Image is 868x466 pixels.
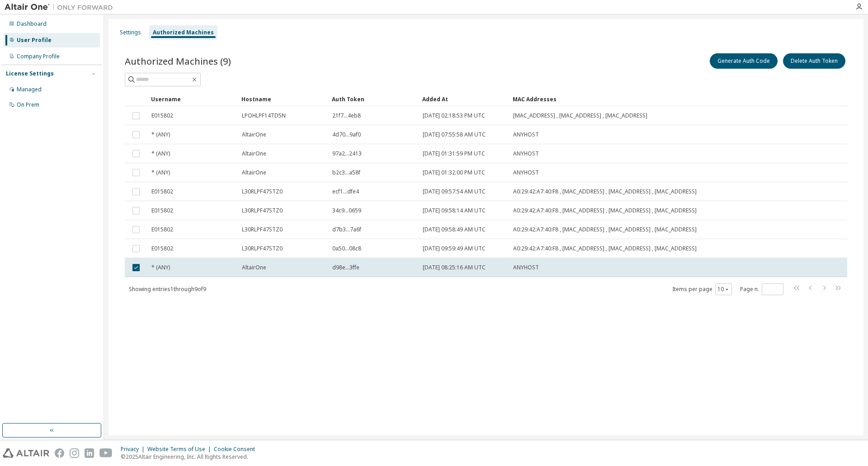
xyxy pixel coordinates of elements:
[423,207,486,214] span: [DATE] 09:58:14 AM UTC
[710,53,778,69] button: Generate Auth Code
[151,169,170,176] span: * (ANY)
[423,245,486,252] span: [DATE] 09:59:49 AM UTC
[740,283,783,295] span: Page n.
[151,226,173,233] span: E015802
[214,446,260,453] div: Cookie Consent
[242,131,266,138] span: AltairOne
[242,188,283,195] span: L30RLPF47STZ0
[422,92,505,106] div: Added At
[513,169,539,176] span: ANYHOST
[151,188,173,195] span: E015802
[513,245,697,252] span: A0:29:42:A7:40:F8 , [MAC_ADDRESS] , [MAC_ADDRESS] , [MAC_ADDRESS]
[332,264,359,271] span: d98e...3ffe
[242,169,266,176] span: AltairOne
[332,245,361,252] span: 0a50...08c8
[717,286,730,293] button: 10
[153,29,214,36] div: Authorized Machines
[241,92,325,106] div: Hostname
[242,226,283,233] span: L30RLPF47STZ0
[125,55,231,67] span: Authorized Machines (9)
[242,112,286,119] span: LPOHLPF14TD5N
[332,150,362,157] span: 97a2...2413
[242,264,266,271] span: AltairOne
[513,112,647,119] span: [MAC_ADDRESS] , [MAC_ADDRESS] , [MAC_ADDRESS]
[242,245,283,252] span: L30RLPF47STZ0
[513,150,539,157] span: ANYHOST
[17,37,52,44] div: User Profile
[151,112,173,119] span: E015802
[5,3,118,12] img: Altair One
[672,283,732,295] span: Items per page
[17,53,60,60] div: Company Profile
[151,131,170,138] span: * (ANY)
[55,448,64,458] img: facebook.svg
[6,70,54,77] div: License Settings
[783,53,845,69] button: Delete Auth Token
[332,226,361,233] span: d7b3...7a6f
[332,92,415,106] div: Auth Token
[17,101,39,108] div: On Prem
[513,131,539,138] span: ANYHOST
[332,112,361,119] span: 21f7...4eb8
[332,131,361,138] span: 4d70...9af0
[242,207,283,214] span: L30RLPF47STZ0
[242,150,266,157] span: AltairOne
[129,285,206,293] span: Showing entries 1 through 9 of 9
[513,264,539,271] span: ANYHOST
[423,188,486,195] span: [DATE] 09:57:54 AM UTC
[151,245,173,252] span: E015802
[332,188,359,195] span: ecf1...dfe4
[423,169,485,176] span: [DATE] 01:32:00 PM UTC
[332,207,361,214] span: 34c9...0659
[423,150,485,157] span: [DATE] 01:31:59 PM UTC
[151,150,170,157] span: * (ANY)
[3,448,49,458] img: altair_logo.svg
[423,264,486,271] span: [DATE] 08:25:16 AM UTC
[85,448,94,458] img: linkedin.svg
[513,92,755,106] div: MAC Addresses
[423,131,486,138] span: [DATE] 07:55:58 AM UTC
[332,169,360,176] span: b2c3...a58f
[120,29,141,36] div: Settings
[513,207,697,214] span: A0:29:42:A7:40:F8 , [MAC_ADDRESS] , [MAC_ADDRESS] , [MAC_ADDRESS]
[513,226,697,233] span: A0:29:42:A7:40:F8 , [MAC_ADDRESS] , [MAC_ADDRESS] , [MAC_ADDRESS]
[70,448,79,458] img: instagram.svg
[147,446,214,453] div: Website Terms of Use
[513,188,697,195] span: A0:29:42:A7:40:F8 , [MAC_ADDRESS] , [MAC_ADDRESS] , [MAC_ADDRESS]
[17,86,42,93] div: Managed
[151,92,234,106] div: Username
[99,448,113,458] img: youtube.svg
[423,226,486,233] span: [DATE] 09:58:49 AM UTC
[151,207,173,214] span: E015802
[121,446,147,453] div: Privacy
[17,20,47,28] div: Dashboard
[151,264,170,271] span: * (ANY)
[423,112,485,119] span: [DATE] 02:18:53 PM UTC
[121,453,260,461] p: © 2025 Altair Engineering, Inc. All Rights Reserved.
